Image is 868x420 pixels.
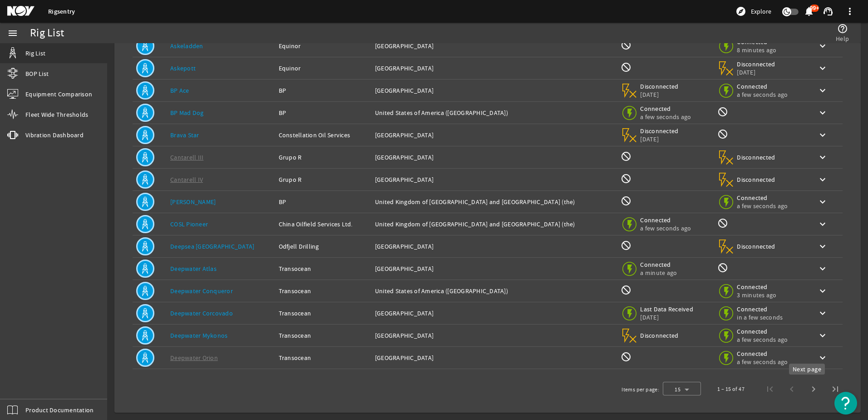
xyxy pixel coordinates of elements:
span: Disconnected [640,331,679,340]
div: [GEOGRAPHIC_DATA] [375,175,614,184]
span: Connected [737,194,788,202]
div: BP [279,86,368,95]
mat-icon: BOP Monitoring not available for this rig [621,40,631,50]
div: Transocean [279,264,368,273]
span: Disconnected [737,60,775,68]
mat-icon: Rig Monitoring not available for this rig [717,129,728,140]
mat-icon: keyboard_arrow_down [817,152,828,163]
span: [DATE] [737,68,775,76]
div: [GEOGRAPHIC_DATA] [375,153,614,162]
span: a minute ago [640,269,679,277]
mat-icon: explore [735,6,746,17]
div: Transocean [279,309,368,318]
mat-icon: keyboard_arrow_down [817,107,828,118]
div: [GEOGRAPHIC_DATA] [375,130,614,140]
div: Rig List [30,29,64,38]
span: a few seconds ago [737,358,788,366]
mat-icon: help_outline [837,23,848,34]
mat-icon: keyboard_arrow_down [817,241,828,252]
a: Deepwater Mykonos [170,331,227,340]
mat-icon: vibration [7,130,18,140]
div: United States of America ([GEOGRAPHIC_DATA]) [375,108,614,117]
mat-icon: Rig Monitoring not available for this rig [717,262,728,273]
mat-icon: BOP Monitoring not available for this rig [621,151,631,162]
button: Next page [803,378,824,400]
a: Rigsentry [48,7,75,16]
span: Disconnected [737,175,775,184]
a: COSL Pioneer [170,220,208,228]
div: China Oilfield Services Ltd. [279,220,368,229]
span: [DATE] [640,90,679,99]
span: a few seconds ago [737,335,788,344]
mat-icon: keyboard_arrow_down [817,263,828,274]
div: [GEOGRAPHIC_DATA] [375,353,614,362]
mat-icon: BOP Monitoring not available for this rig [621,240,631,251]
span: Connected [640,105,691,113]
mat-icon: keyboard_arrow_down [817,352,828,363]
div: Constellation Oil Services [279,130,368,140]
a: Deepwater Atlas [170,265,217,273]
a: Brava Star [170,131,199,139]
span: BOP List [25,69,49,78]
span: [DATE] [640,135,679,143]
mat-icon: keyboard_arrow_down [817,285,828,296]
mat-icon: keyboard_arrow_down [817,130,828,140]
mat-icon: keyboard_arrow_down [817,63,828,74]
a: Deepwater Corcovado [170,309,233,317]
span: Vibration Dashboard [25,130,84,140]
span: a few seconds ago [737,202,788,210]
mat-icon: keyboard_arrow_down [817,308,828,319]
a: BP Mad Dog [170,109,204,117]
mat-icon: keyboard_arrow_down [817,330,828,341]
a: BP Ace [170,86,189,95]
mat-icon: Rig Monitoring not available for this rig [717,218,728,229]
button: Open Resource Center [834,392,857,415]
mat-icon: keyboard_arrow_down [817,85,828,96]
a: Cantarell III [170,153,203,161]
span: a few seconds ago [737,90,788,99]
div: [GEOGRAPHIC_DATA] [375,264,614,273]
button: Explore [732,4,775,19]
mat-icon: menu [7,28,18,39]
span: Product Documentation [25,405,94,415]
mat-icon: BOP Monitoring not available for this rig [621,173,631,184]
div: United Kingdom of [GEOGRAPHIC_DATA] and [GEOGRAPHIC_DATA] (the) [375,220,614,229]
span: Connected [737,82,788,90]
span: Connected [737,283,776,291]
mat-icon: support_agent [823,6,833,17]
span: Explore [751,7,771,16]
mat-icon: keyboard_arrow_down [817,40,828,51]
button: Last page [824,378,846,400]
div: United States of America ([GEOGRAPHIC_DATA]) [375,286,614,295]
a: Deepsea [GEOGRAPHIC_DATA] [170,242,254,250]
span: Disconnected [640,82,679,90]
span: Connected [737,305,783,313]
a: Deepwater Conqueror [170,287,233,295]
span: Last Data Received [640,305,693,313]
mat-icon: Rig Monitoring not available for this rig [717,106,728,117]
span: Fleet Wide Thresholds [25,110,88,119]
div: Grupo R [279,175,368,184]
span: 3 minutes ago [737,291,776,299]
div: Transocean [279,353,368,362]
span: 8 minutes ago [737,46,776,54]
mat-icon: keyboard_arrow_down [817,196,828,207]
div: [GEOGRAPHIC_DATA] [375,331,614,340]
mat-icon: BOP Monitoring not available for this rig [621,351,631,362]
a: [PERSON_NAME] [170,198,216,206]
mat-icon: notifications [804,6,814,17]
div: Items per page: [621,385,659,394]
span: Equipment Comparison [25,90,92,99]
a: Askeladden [170,42,203,50]
span: in a few seconds [737,313,783,321]
span: a few seconds ago [640,224,691,232]
span: Disconnected [640,127,679,135]
div: BP [279,197,368,206]
span: Connected [737,327,788,335]
mat-icon: BOP Monitoring not available for this rig [621,195,631,206]
span: Rig List [25,49,45,58]
div: Equinor [279,41,368,50]
span: a few seconds ago [640,113,691,121]
div: [GEOGRAPHIC_DATA] [375,41,614,50]
a: Cantarell IV [170,175,203,184]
